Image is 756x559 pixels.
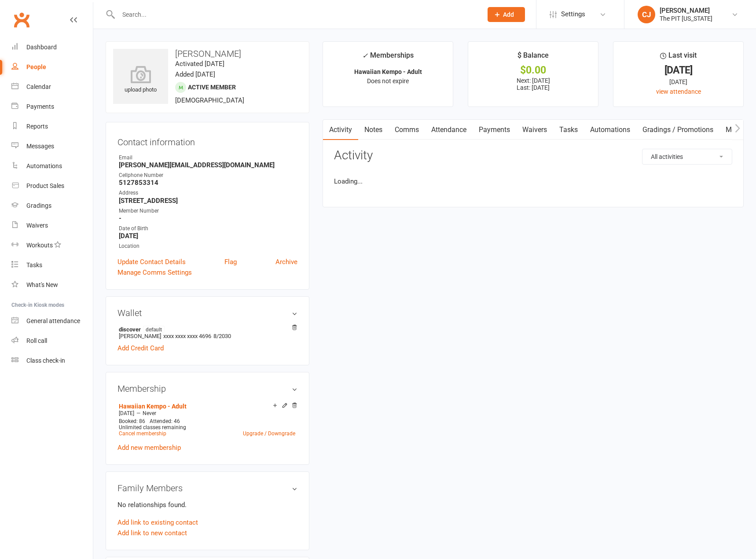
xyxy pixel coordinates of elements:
[660,50,697,66] div: Last visit
[11,77,93,97] a: Calendar
[11,255,93,275] a: Tasks
[224,257,237,267] a: Flag
[26,202,51,209] div: Gradings
[473,120,516,140] a: Payments
[638,6,655,23] div: CJ
[117,444,181,452] a: Add new membership
[163,333,211,339] span: xxxx xxxx xxxx 4696
[119,232,297,240] strong: [DATE]
[11,37,93,57] a: Dashboard
[367,77,409,85] span: Does not expire
[26,63,46,70] div: People
[117,483,297,493] h3: Family Members
[26,83,51,90] div: Calendar
[26,143,54,150] div: Messages
[323,120,358,140] a: Activity
[389,120,425,140] a: Comms
[26,182,64,189] div: Product Sales
[516,120,553,140] a: Waivers
[362,50,414,66] div: Memberships
[117,384,297,394] h3: Membership
[11,176,93,196] a: Product Sales
[26,44,57,51] div: Dashboard
[11,331,93,351] a: Roll call
[119,171,297,180] div: Cellphone Number
[334,149,732,162] h3: Activity
[636,120,719,140] a: Gradings / Promotions
[119,224,297,233] div: Date of Birth
[113,66,168,95] div: upload photo
[188,84,236,91] span: Active member
[119,326,293,333] strong: discover
[561,4,585,24] span: Settings
[119,430,166,437] a: Cancel membership
[503,11,514,18] span: Add
[11,156,93,176] a: Automations
[354,68,422,75] strong: Hawaiian Kempo - Adult
[119,424,186,430] span: Unlimited classes remaining
[621,77,735,87] div: [DATE]
[113,49,302,59] h3: [PERSON_NAME]
[26,123,48,130] div: Reports
[584,120,636,140] a: Automations
[117,308,297,318] h3: Wallet
[362,51,368,60] i: ✓
[26,261,42,268] div: Tasks
[11,196,93,216] a: Gradings
[243,430,295,437] a: Upgrade / Downgrade
[334,176,732,187] li: Loading...
[476,77,590,91] p: Next: [DATE] Last: [DATE]
[119,410,134,416] span: [DATE]
[119,242,297,250] div: Location
[175,96,244,104] span: [DEMOGRAPHIC_DATA]
[175,70,215,78] time: Added [DATE]
[11,216,93,235] a: Waivers
[358,120,389,140] a: Notes
[11,136,93,156] a: Messages
[553,120,584,140] a: Tasks
[117,324,297,341] li: [PERSON_NAME]
[213,333,231,339] span: 8/2030
[11,117,93,136] a: Reports
[119,179,297,187] strong: 5127853314
[517,50,549,66] div: $ Balance
[143,326,165,333] span: default
[119,189,297,197] div: Address
[175,60,224,68] time: Activated [DATE]
[11,275,93,295] a: What's New
[119,161,297,169] strong: [PERSON_NAME][EMAIL_ADDRESS][DOMAIN_NAME]
[119,403,187,410] a: Hawaiian Kempo - Adult
[26,222,48,229] div: Waivers
[119,214,297,222] strong: -
[26,242,53,249] div: Workouts
[119,207,297,215] div: Member Number
[117,517,198,528] a: Add link to existing contact
[11,235,93,255] a: Workouts
[660,7,712,15] div: [PERSON_NAME]
[425,120,473,140] a: Attendance
[119,154,297,162] div: Email
[656,88,701,95] a: view attendance
[26,162,62,169] div: Automations
[11,97,93,117] a: Payments
[621,66,735,75] div: [DATE]
[117,134,297,147] h3: Contact information
[660,15,712,22] div: The PIT [US_STATE]
[488,7,525,22] button: Add
[26,337,47,344] div: Roll call
[143,410,156,416] span: Never
[150,418,180,424] span: Attended: 46
[117,410,297,417] div: —
[11,57,93,77] a: People
[26,281,58,288] div: What's New
[26,103,54,110] div: Payments
[117,500,297,510] p: No relationships found.
[117,257,186,267] a: Update Contact Details
[11,311,93,331] a: General attendance kiosk mode
[119,197,297,205] strong: [STREET_ADDRESS]
[117,528,187,538] a: Add link to new contact
[11,9,33,31] a: Clubworx
[116,8,476,21] input: Search...
[476,66,590,75] div: $0.00
[275,257,297,267] a: Archive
